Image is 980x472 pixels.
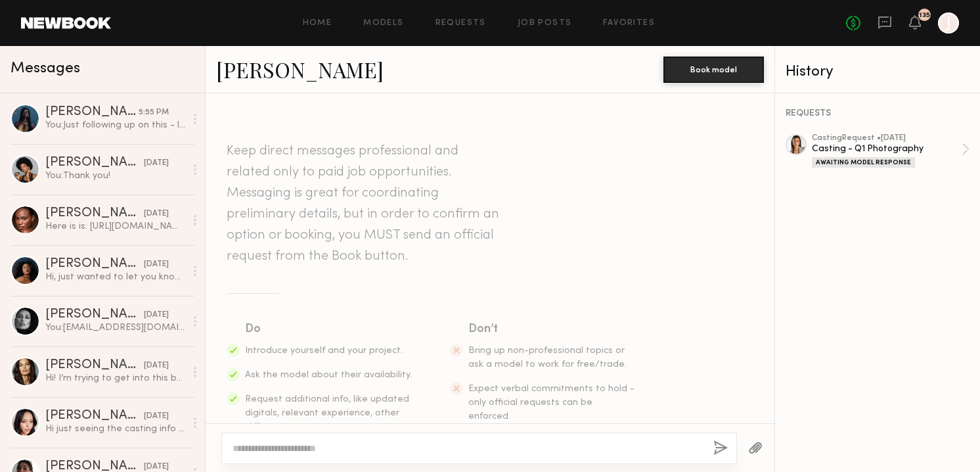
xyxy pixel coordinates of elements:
button: Book model [663,57,764,83]
div: [PERSON_NAME] [45,359,144,372]
div: Hi! I’m trying to get into this building but there doesn’t seem to be an entry point as it’s unde... [45,372,185,385]
span: Bring up non-professional topics or ask a model to work for free/trade. [468,346,627,369]
div: Hi, just wanted to let you know that throughout the day the lighter shade I believe 19 looked a l... [45,271,185,283]
span: Ask the model about their availability. [245,371,412,379]
div: Awaiting Model Response [812,157,915,168]
a: Requests [435,19,486,28]
span: Messages [11,61,80,76]
div: [DATE] [144,309,169,321]
div: casting Request • [DATE] [812,134,962,143]
div: Casting - Q1 Photography [812,143,962,155]
a: [PERSON_NAME] [216,55,384,83]
a: Job Posts [518,19,572,28]
div: You: [EMAIL_ADDRESS][DOMAIN_NAME] [45,321,185,334]
span: Introduce yourself and your project. [245,346,403,355]
span: Request additional info, like updated digitals, relevant experience, other skills, etc. [245,395,409,431]
div: [DATE] [144,410,169,423]
a: Book model [663,63,764,74]
div: 135 [919,12,930,19]
div: You: Thank you! [45,170,185,182]
div: [DATE] [144,157,169,170]
div: Don’t [468,320,636,339]
a: J [938,12,959,34]
div: History [786,64,969,80]
div: [PERSON_NAME] [45,308,144,321]
div: [PERSON_NAME] [45,207,144,220]
div: Hi just seeing the casting info now. Thanks for sharing! Just to clarity the rate for 3 hours is ... [45,423,185,435]
div: [PERSON_NAME] [45,156,144,170]
div: REQUESTS [786,109,969,118]
div: [PERSON_NAME] [45,410,144,423]
div: [DATE] [144,360,169,372]
a: Favorites [603,19,655,28]
div: You: Just following up on this - let me know! :) [45,119,185,131]
div: 5:55 PM [139,106,169,119]
div: [DATE] [144,208,169,220]
header: Keep direct messages professional and related only to paid job opportunities. Messaging is great ... [227,141,502,267]
a: castingRequest •[DATE]Casting - Q1 PhotographyAwaiting Model Response [812,134,969,168]
div: [PERSON_NAME] [45,106,139,119]
div: Do [245,320,413,339]
div: [DATE] [144,258,169,271]
div: [PERSON_NAME] [45,258,144,271]
a: Models [363,19,403,28]
div: Here is is: [URL][DOMAIN_NAME] [45,220,185,233]
span: Expect verbal commitments to hold - only official requests can be enforced. [468,385,635,421]
a: Home [303,19,332,28]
